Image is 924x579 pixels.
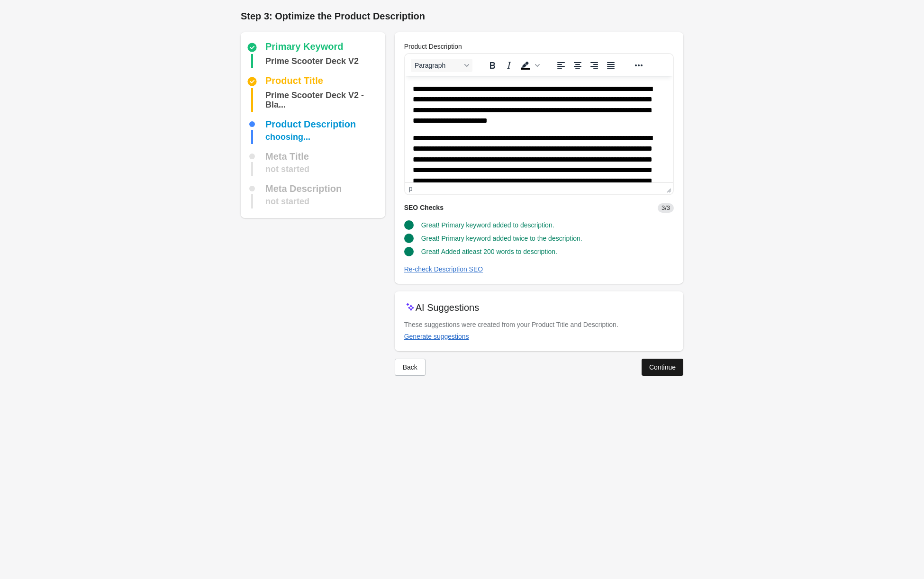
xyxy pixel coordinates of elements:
[553,59,569,72] button: Align left
[631,59,647,72] button: Reveal or hide additional toolbar items
[517,59,541,72] div: Background color
[416,301,480,314] p: AI Suggestions
[570,59,586,72] button: Align center
[8,8,260,330] body: Rich Text Area. Press ALT-0 for help.
[265,184,342,193] div: Meta Description
[411,59,472,72] button: Blocks
[265,88,381,112] div: Prime Scooter Deck V2 - Black - 6.6"
[421,248,557,255] span: Great! Added atleast 200 words to description.
[395,359,426,376] button: Back
[404,42,462,51] label: Product Description
[405,76,673,182] iframe: Rich Text Area
[658,203,674,213] span: 3/3
[404,204,444,211] span: SEO Checks
[501,59,517,72] button: Italic
[265,76,323,87] div: Product Title
[265,54,359,68] div: Prime Scooter Deck V2
[421,235,582,242] span: Great! Primary keyword added twice to the description.
[400,261,487,278] button: Re-check Description SEO
[409,185,413,192] div: p
[265,162,309,176] div: not started
[603,59,619,72] button: Justify
[404,333,469,340] div: Generate suggestions
[586,59,602,72] button: Align right
[403,363,417,371] div: Back
[415,62,461,69] span: Paragraph
[265,194,309,208] div: not started
[663,183,673,194] div: Press the Up and Down arrow keys to resize the editor.
[400,328,473,345] button: Generate suggestions
[265,42,344,53] div: Primary Keyword
[404,265,483,273] div: Re-check Description SEO
[404,321,618,328] span: These suggestions were created from your Product Title and Description.
[649,363,676,371] div: Continue
[241,9,683,23] h1: Step 3: Optimize the Product Description
[265,130,310,144] div: choosing...
[265,119,356,129] div: Product Description
[642,359,683,376] button: Continue
[265,152,309,161] div: Meta Title
[421,221,554,229] span: Great! Primary keyword added to description.
[484,59,500,72] button: Bold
